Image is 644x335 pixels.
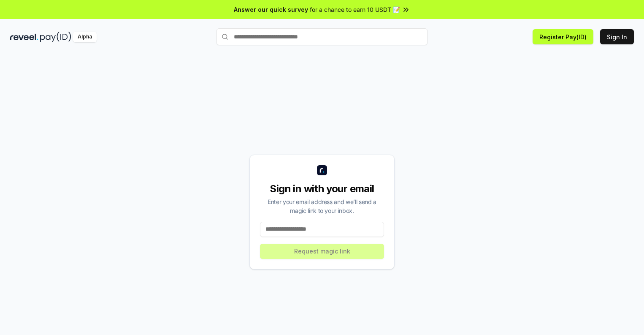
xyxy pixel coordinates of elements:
img: pay_id [40,32,71,42]
img: reveel_dark [10,32,38,42]
div: Alpha [73,32,97,42]
span: for a chance to earn 10 USDT 📝 [310,5,400,14]
div: Enter your email address and we’ll send a magic link to your inbox. [260,197,384,215]
img: logo_small [317,165,327,175]
button: Register Pay(ID) [533,29,593,44]
button: Sign In [600,29,634,44]
div: Sign in with your email [260,182,384,196]
span: Answer our quick survey [234,5,308,14]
